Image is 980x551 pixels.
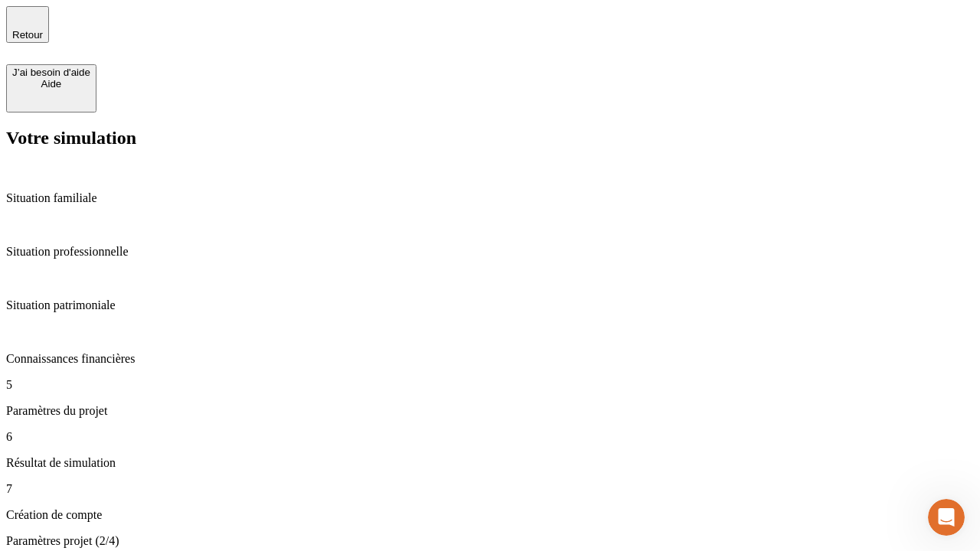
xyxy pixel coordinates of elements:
p: Situation familiale [6,191,974,205]
div: Aide [12,78,90,90]
p: Résultat de simulation [6,456,974,470]
div: J’ai besoin d'aide [12,67,90,78]
p: Paramètres du projet [6,404,974,418]
p: 7 [6,482,974,496]
button: Retour [6,6,49,43]
p: Connaissances financières [6,352,974,366]
p: Paramètres projet (2/4) [6,534,974,548]
iframe: Intercom live chat [928,499,965,536]
button: J’ai besoin d'aideAide [6,64,96,112]
h2: Votre simulation [6,128,974,148]
p: Situation patrimoniale [6,298,974,312]
p: 6 [6,430,974,444]
p: Situation professionnelle [6,245,974,259]
span: Retour [12,29,43,41]
p: 5 [6,378,974,392]
p: Création de compte [6,508,974,522]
